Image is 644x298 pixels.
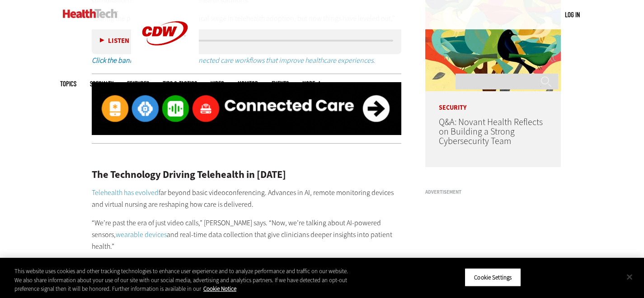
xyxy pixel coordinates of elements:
[131,60,199,69] a: CDW
[14,267,354,293] div: This website uses cookies and other tracking technologies to enhance user experience and to analy...
[63,9,118,18] img: Home
[439,116,543,147] a: Q&A: Novant Health Reflects on Building a Strong Cybersecurity Team
[272,80,289,87] a: Events
[92,82,402,135] img: ht-connectedcare-q124-animated-desktop
[302,80,321,87] span: More
[620,267,639,287] button: Close
[565,10,580,19] div: User menu
[90,80,113,87] span: Specialty
[465,268,521,287] button: Cookie Settings
[92,187,402,210] p: far beyond basic videoconferencing. Advances in AI, remote monitoring devices and virtual nursing...
[127,80,149,87] a: Features
[92,217,402,252] p: “We’re past the era of just video calls,” [PERSON_NAME] says. “Now, we’re talking about AI-powere...
[425,190,561,195] h3: Advertisement
[238,80,258,87] a: MonITor
[203,285,236,293] a: More information about your privacy
[211,80,224,87] a: Video
[60,80,76,87] span: Topics
[92,170,402,180] h2: The Technology Driving Telehealth in [DATE]
[425,91,561,111] p: Security
[116,230,167,239] a: wearable devices
[92,188,159,197] a: Telehealth has evolved
[163,80,197,87] a: Tips & Tactics
[565,10,580,19] a: Log in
